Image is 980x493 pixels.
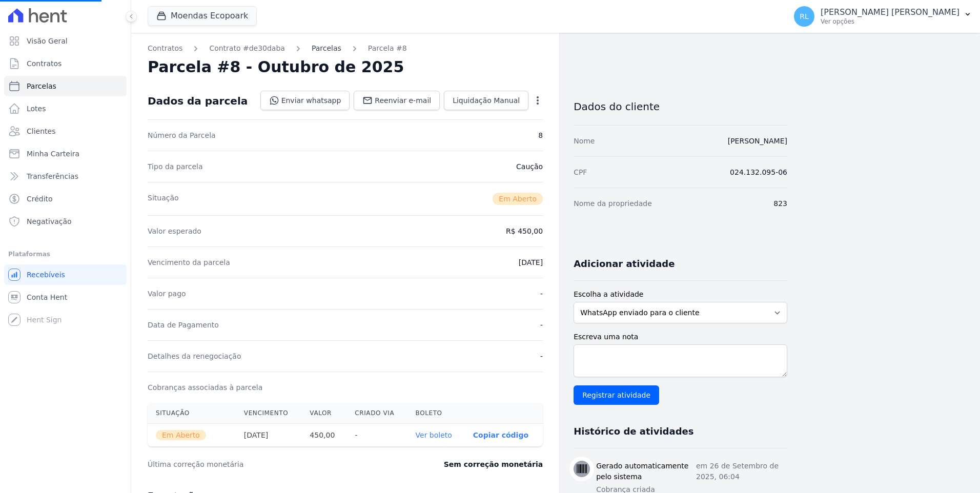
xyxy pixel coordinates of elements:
[574,425,693,438] h3: Histórico de atividades
[27,216,72,227] span: Negativação
[148,43,543,54] nav: Breadcrumb
[27,104,46,114] span: Lotes
[236,403,302,424] th: Vencimento
[301,403,346,424] th: Valor
[574,289,787,300] label: Escolha a atividade
[148,320,219,330] dt: Data de Pagamento
[375,95,431,106] span: Reenviar e-mail
[574,385,659,405] input: Registrar atividade
[506,226,543,236] dd: R$ 450,00
[821,17,959,26] p: Ver opções
[800,13,809,20] span: RL
[27,81,56,91] span: Parcelas
[574,100,787,113] h3: Dados do cliente
[786,2,980,31] button: RL [PERSON_NAME] [PERSON_NAME] Ver opções
[574,332,787,342] label: Escreva uma nota
[148,43,182,54] a: Contratos
[148,130,216,140] dt: Número da Parcela
[416,431,452,439] a: Ver boleto
[540,351,543,361] dd: -
[4,53,127,74] a: Contratos
[148,459,381,469] dt: Última correção monetária
[4,264,127,285] a: Recebíveis
[148,161,203,172] dt: Tipo da parcela
[354,91,440,110] a: Reenviar e-mail
[27,292,67,302] span: Conta Hent
[148,193,179,205] dt: Situação
[312,43,341,54] a: Parcelas
[27,270,65,280] span: Recebíveis
[148,6,257,26] button: Moendas Ecopoark
[574,258,675,270] h3: Adicionar atividade
[516,161,543,172] dd: Caução
[346,424,407,447] th: -
[473,431,528,439] button: Copiar código
[260,91,350,110] a: Enviar whatsapp
[368,43,407,54] a: Parcela #8
[148,289,186,299] dt: Valor pago
[821,7,959,17] p: [PERSON_NAME] [PERSON_NAME]
[444,91,528,110] a: Liquidação Manual
[596,461,696,482] h3: Gerado automaticamente pelo sistema
[538,130,543,140] dd: 8
[728,137,787,145] a: [PERSON_NAME]
[27,149,79,159] span: Minha Carteira
[493,193,543,205] span: Em Aberto
[4,287,127,307] a: Conta Hent
[4,143,127,164] a: Minha Carteira
[574,136,595,146] dt: Nome
[4,189,127,209] a: Crédito
[773,198,787,209] dd: 823
[156,430,206,440] span: Em Aberto
[8,248,122,260] div: Plataformas
[4,31,127,51] a: Visão Geral
[540,289,543,299] dd: -
[453,95,520,106] span: Liquidação Manual
[574,198,652,209] dt: Nome da propriedade
[346,403,407,424] th: Criado via
[27,171,78,181] span: Transferências
[148,351,241,361] dt: Detalhes da renegociação
[148,257,230,268] dt: Vencimento da parcela
[4,121,127,141] a: Clientes
[574,167,587,177] dt: CPF
[148,226,201,236] dt: Valor esperado
[4,211,127,232] a: Negativação
[407,403,465,424] th: Boleto
[148,58,404,76] h2: Parcela #8 - Outubro de 2025
[27,126,55,136] span: Clientes
[4,98,127,119] a: Lotes
[301,424,346,447] th: 450,00
[148,95,248,107] div: Dados da parcela
[148,382,262,393] dt: Cobranças associadas à parcela
[444,459,543,469] dd: Sem correção monetária
[209,43,285,54] a: Contrato #de30daba
[148,403,236,424] th: Situação
[4,166,127,187] a: Transferências
[27,58,62,69] span: Contratos
[696,461,787,482] p: em 26 de Setembro de 2025, 06:04
[27,194,53,204] span: Crédito
[730,167,787,177] dd: 024.132.095-06
[27,36,68,46] span: Visão Geral
[519,257,543,268] dd: [DATE]
[4,76,127,96] a: Parcelas
[236,424,302,447] th: [DATE]
[540,320,543,330] dd: -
